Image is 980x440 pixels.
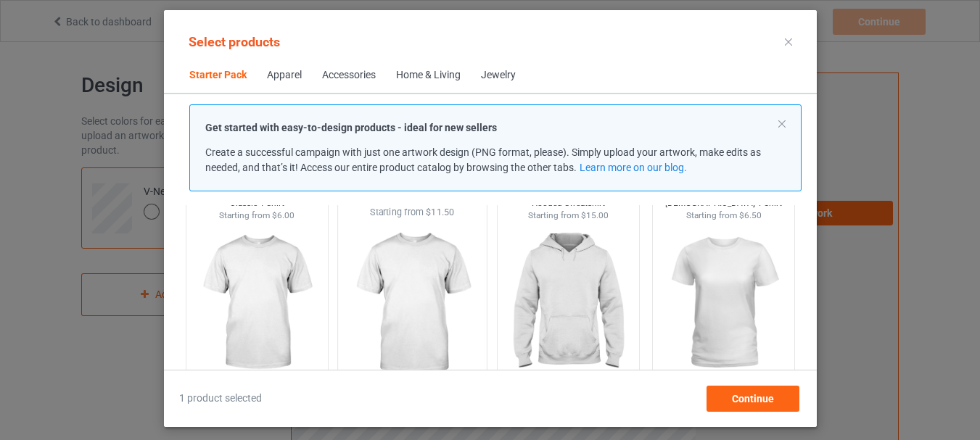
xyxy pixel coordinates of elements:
span: $15.00 [580,210,608,220]
img: regular.jpg [344,219,480,389]
span: $6.50 [738,210,761,220]
div: Accessories [322,68,376,83]
span: Continue [731,393,773,404]
div: Starting from [653,209,794,222]
div: Starting from [497,209,638,222]
a: Learn more on our blog. [579,162,686,173]
strong: Get started with easy-to-design products - ideal for new sellers [205,122,497,133]
span: 1 product selected [179,391,262,406]
span: Create a successful campaign with just one artwork design (PNG format, please). Simply upload you... [205,146,761,173]
div: Continue [706,386,799,412]
span: Starter Pack [179,58,257,93]
img: regular.jpg [192,222,321,384]
div: Apparel [267,68,302,83]
div: Home & Living [396,68,461,83]
span: $6.00 [272,210,295,220]
div: Jewelry [481,68,516,83]
img: regular.jpg [503,222,633,384]
span: $11.50 [426,207,455,217]
div: Starting from [186,209,327,222]
div: Starting from [338,206,487,218]
img: regular.jpg [659,222,788,384]
span: Select products [189,34,280,49]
